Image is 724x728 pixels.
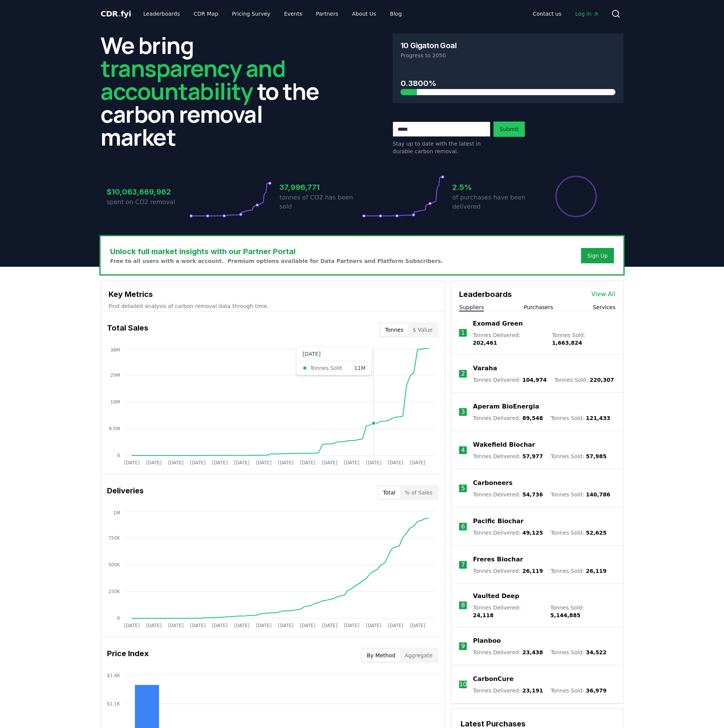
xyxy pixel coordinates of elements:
[461,484,465,493] p: 5
[212,623,228,628] tspan: [DATE]
[473,478,512,488] a: Carboneers
[278,623,294,628] tspan: [DATE]
[118,9,121,18] span: .
[137,7,186,21] a: Leaderboards
[452,193,535,211] p: of purchases have been delivered
[473,529,543,537] p: Tonnes Delivered :
[550,649,606,656] p: Tonnes Sold :
[388,623,403,628] tspan: [DATE]
[461,369,465,378] p: 2
[107,485,144,500] h3: Deliveries
[461,601,465,610] p: 8
[117,616,120,621] tspan: 0
[384,7,408,21] a: Blog
[117,453,120,458] tspan: 0
[107,322,148,337] h3: Total Sales
[401,52,615,59] p: Progress to 2050
[190,460,206,465] tspan: [DATE]
[168,623,184,628] tspan: [DATE]
[473,592,519,601] a: Vaulted Deep
[300,460,316,465] tspan: [DATE]
[473,604,542,619] p: Tonnes Delivered :
[550,612,581,618] span: 5,144,885
[113,510,120,516] tspan: 1M
[279,182,362,193] h3: 37,996,771
[101,52,285,107] span: transparency and accountability
[461,522,465,531] p: 6
[587,252,608,259] a: Sign Up
[586,649,607,655] span: 34,522
[279,193,362,211] p: tonnes of CO2 has been sold
[522,530,543,536] span: 49,125
[168,460,184,465] tspan: [DATE]
[459,680,467,689] p: 10
[108,589,120,594] tspan: 250K
[522,377,547,383] span: 104,974
[346,7,382,21] a: About Us
[473,340,497,346] span: 202,461
[459,289,512,300] h3: Leaderboards
[366,623,381,628] tspan: [DATE]
[473,636,501,645] a: Planboo
[473,452,543,460] p: Tonnes Delivered :
[473,517,523,526] a: Pacific Biochar
[300,623,316,628] tspan: [DATE]
[278,460,294,465] tspan: [DATE]
[108,535,120,541] tspan: 750K
[452,182,535,193] h3: 2.5%
[362,649,400,662] button: By Method
[109,302,437,310] p: Find detailed analysis of carbon removal data through time.
[527,7,568,21] a: Contact us
[110,257,443,265] p: Free to all users with a work account. Premium options available for Data Partners and Platform S...
[401,78,615,89] h3: 0.3800%
[410,460,425,465] tspan: [DATE]
[586,453,607,459] span: 57,985
[473,331,544,347] p: Tonnes Delivered :
[256,460,272,465] tspan: [DATE]
[461,642,465,651] p: 9
[473,376,547,384] p: Tonnes Delivered :
[550,687,606,694] p: Tonnes Sold :
[473,364,497,373] a: Varaha
[550,529,606,537] p: Tonnes Sold :
[408,324,437,336] button: $ Value
[188,7,224,21] a: CDR Map
[554,376,614,384] p: Tonnes Sold :
[256,623,272,628] tspan: [DATE]
[522,687,543,694] span: 23,191
[473,319,523,328] a: Exomad Green
[107,701,120,707] tspan: $1.1K
[110,246,443,257] h3: Unlock full market insights with our Partner Portal
[473,491,543,498] p: Tonnes Delivered :
[524,303,553,311] button: Purchasers
[575,10,599,18] span: Log in
[108,562,120,567] tspan: 500K
[101,8,131,19] a: CDR.fyi
[586,491,610,498] span: 140,786
[234,623,250,628] tspan: [DATE]
[107,648,149,663] h3: Price Index
[473,687,543,694] p: Tonnes Delivered :
[310,7,344,21] a: Partners
[461,328,465,337] p: 1
[552,340,582,346] span: 1,663,824
[278,7,308,21] a: Events
[410,623,425,628] tspan: [DATE]
[569,7,605,21] a: Log in
[591,290,615,299] a: View All
[401,42,456,49] h3: 10 Gigaton Goal
[110,347,120,353] tspan: 38M
[190,623,206,628] tspan: [DATE]
[473,612,493,618] span: 24,118
[473,440,535,449] p: Wakefield Biochar
[473,674,513,684] p: CarbonCure
[586,530,607,536] span: 52,625
[527,7,605,21] nav: Main
[586,687,607,694] span: 36,979
[473,402,539,411] a: Aperam BioEnergia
